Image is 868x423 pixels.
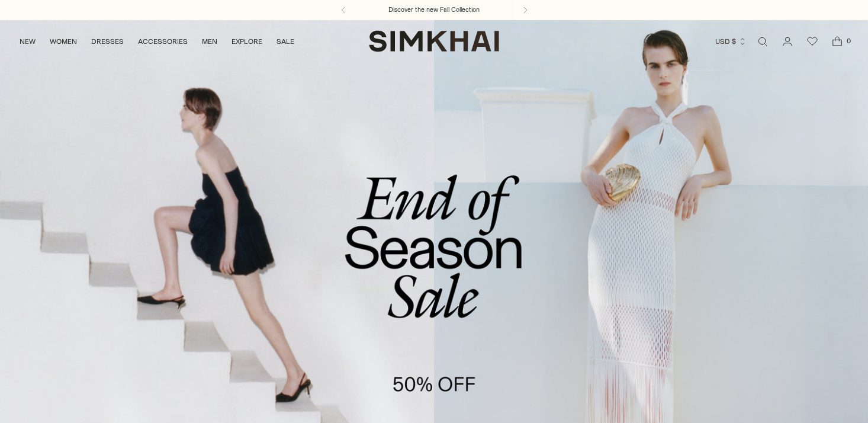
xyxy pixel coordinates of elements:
a: EXPLORE [232,28,262,55]
a: Go to the account page [776,30,799,53]
a: ACCESSORIES [138,28,188,55]
a: SIMKHAI [369,30,499,53]
a: DRESSES [91,28,124,55]
button: USD $ [715,28,747,55]
a: Open search modal [751,30,774,53]
a: Discover the new Fall Collection [388,5,480,15]
a: WOMEN [50,28,77,55]
a: Wishlist [801,30,824,53]
span: 0 [843,36,854,46]
a: NEW [20,28,36,55]
a: Open cart modal [825,30,849,53]
a: MEN [202,28,217,55]
a: SALE [277,28,294,55]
